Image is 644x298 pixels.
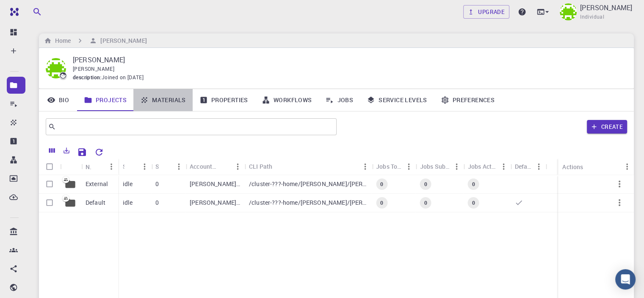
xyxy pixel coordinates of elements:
[580,3,632,13] p: [PERSON_NAME]
[73,55,620,65] p: [PERSON_NAME]
[620,160,634,173] button: Menu
[52,36,71,45] h6: Home
[158,160,172,173] button: Sort
[81,159,118,175] div: Name
[118,158,151,175] div: Status
[249,198,368,207] p: /cluster-???-home/[PERSON_NAME]/[PERSON_NAME]-default
[358,160,372,173] button: Menu
[73,73,102,82] span: description :
[421,199,431,206] span: 0
[514,158,532,175] div: Default
[97,36,146,45] h6: [PERSON_NAME]
[172,160,185,173] button: Menu
[421,181,431,188] span: 0
[190,198,240,207] p: [PERSON_NAME]-default
[133,89,193,111] a: Materials
[122,158,124,175] div: Status
[532,160,545,173] button: Menu
[318,89,360,111] a: Jobs
[185,158,245,175] div: Accounting slug
[560,3,577,20] img: Quartey Ansah
[122,198,133,207] p: idle
[360,89,434,111] a: Service Levels
[7,8,19,16] img: logo
[193,89,255,111] a: Properties
[402,160,416,173] button: Menu
[255,89,319,111] a: Workflows
[86,180,108,188] p: External
[59,144,74,157] button: Export
[138,160,151,173] button: Menu
[558,159,634,175] div: Actions
[124,160,138,173] button: Sort
[42,36,149,45] nav: breadcrumb
[464,158,511,175] div: Jobs Active
[86,159,91,175] div: Name
[218,160,231,173] button: Sort
[231,160,245,173] button: Menu
[151,158,185,175] div: Shared
[73,65,114,72] span: [PERSON_NAME]
[376,158,402,175] div: Jobs Total
[17,6,47,14] span: Support
[249,180,368,188] p: /cluster-???-home/[PERSON_NAME]/[PERSON_NAME]-external
[122,180,133,188] p: idle
[372,158,416,175] div: Jobs Total
[77,89,133,111] a: Projects
[245,158,372,175] div: CLI Path
[434,89,501,111] a: Preferences
[190,158,218,175] div: Accounting slug
[155,180,159,188] p: 0
[469,199,478,206] span: 0
[420,158,450,175] div: Jobs Subm.
[105,160,118,173] button: Menu
[91,144,108,161] button: Reset Explorer Settings
[190,180,240,188] p: [PERSON_NAME]-external
[60,159,81,175] div: Icon
[580,13,604,21] span: Individual
[45,144,59,157] button: Columns
[377,181,387,188] span: 0
[510,158,545,175] div: Default
[615,269,636,290] div: Open Intercom Messenger
[562,159,583,175] div: Actions
[416,158,464,175] div: Jobs Subm.
[469,181,478,188] span: 0
[74,144,91,161] button: Save Explorer Settings
[468,158,497,175] div: Jobs Active
[450,160,464,173] button: Menu
[86,198,105,207] p: Default
[155,198,159,207] p: 0
[377,199,387,206] span: 0
[587,120,627,134] button: Create
[249,158,272,175] div: CLI Path
[102,73,144,82] span: Joined on [DATE]
[463,5,509,19] a: Upgrade
[39,89,77,111] a: Bio
[91,160,105,173] button: Sort
[155,158,158,175] div: Shared
[497,160,510,173] button: Menu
